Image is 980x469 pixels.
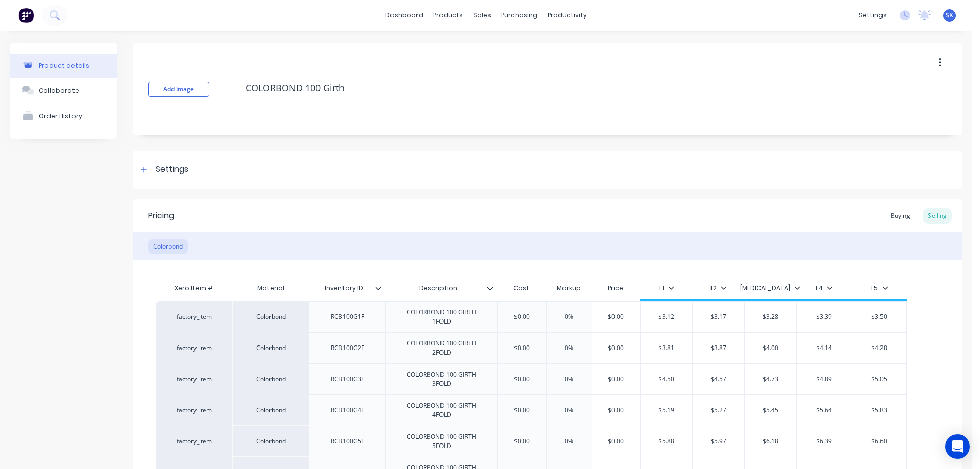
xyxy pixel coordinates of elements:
[390,430,493,453] div: COLORBOND 100 GIRTH 5FOLD
[641,304,692,330] div: $3.12
[852,335,907,361] div: $4.28
[745,429,796,454] div: $6.18
[658,284,674,293] div: T1
[496,429,547,454] div: $0.00
[322,341,373,355] div: RCB100G2F
[797,335,852,361] div: $4.14
[156,426,907,457] div: factory_itemColorbondRCB100G5FCOLORBOND 100 GIRTH 5FOLD$0.000%$0.00$5.88$5.97$6.18$6.39$6.60
[322,373,373,386] div: RCB100G3F
[390,399,493,422] div: COLORBOND 100 GIRTH 4FOLD
[240,76,879,100] textarea: COLORBOND 100 Girth
[468,8,496,23] div: sales
[591,398,642,423] div: $0.00
[852,304,907,330] div: $3.50
[166,343,222,353] div: factory_item
[797,429,852,454] div: $6.39
[156,394,907,426] div: factory_itemColorbondRCB100G4FCOLORBOND 100 GIRTH 4FOLD$0.000%$0.00$5.19$5.27$5.45$5.64$5.83
[148,210,174,222] div: Pricing
[591,429,642,454] div: $0.00
[591,366,642,392] div: $0.00
[945,434,970,459] div: Open Intercom Messenger
[166,406,222,415] div: factory_item
[709,284,727,293] div: T2
[156,301,907,332] div: factory_itemColorbondRCB100G1FCOLORBOND 100 GIRTH 1FOLD$0.000%$0.00$3.12$3.17$3.28$3.39$3.50
[10,78,117,103] button: Collaborate
[10,54,117,78] button: Product details
[641,366,692,392] div: $4.50
[544,335,595,361] div: 0%
[641,335,692,361] div: $3.81
[148,82,209,97] button: Add image
[543,8,592,23] div: productivity
[544,366,595,392] div: 0%
[693,304,744,330] div: $3.17
[496,366,547,392] div: $0.00
[39,87,79,94] div: Collaborate
[428,8,468,23] div: products
[385,278,497,299] div: Description
[39,112,82,120] div: Order History
[156,278,232,299] div: Xero Item #
[322,310,373,324] div: RCB100G1F
[641,429,692,454] div: $5.88
[309,278,385,299] div: Inventory ID
[385,276,491,301] div: Description
[745,304,796,330] div: $3.28
[797,366,852,392] div: $4.89
[544,429,595,454] div: 0%
[641,398,692,423] div: $5.19
[923,208,952,224] div: Selling
[544,398,595,423] div: 0%
[496,398,547,423] div: $0.00
[693,335,744,361] div: $3.87
[390,337,493,359] div: COLORBOND 100 GIRTH 2FOLD
[156,363,907,394] div: factory_itemColorbondRCB100G3FCOLORBOND 100 GIRTH 3FOLD$0.000%$0.00$4.50$4.57$4.73$4.89$5.05
[592,278,641,299] div: Price
[496,335,547,361] div: $0.00
[852,398,907,423] div: $5.83
[380,8,428,23] a: dashboard
[693,366,744,392] div: $4.57
[591,335,642,361] div: $0.00
[745,366,796,392] div: $4.73
[745,335,796,361] div: $4.00
[852,429,907,454] div: $6.60
[232,301,309,332] div: Colorbond
[946,11,953,20] span: SK
[497,278,546,299] div: Cost
[797,304,852,330] div: $3.39
[797,398,852,423] div: $5.64
[390,368,493,390] div: COLORBOND 100 GIRTH 3FOLD
[166,312,222,322] div: factory_item
[156,163,188,176] div: Settings
[693,398,744,423] div: $5.27
[591,304,642,330] div: $0.00
[156,332,907,363] div: factory_itemColorbondRCB100G2FCOLORBOND 100 GIRTH 2FOLD$0.000%$0.00$3.81$3.87$4.00$4.14$4.28
[232,426,309,457] div: Colorbond
[870,284,888,293] div: T5
[745,398,796,423] div: $5.45
[740,284,800,293] div: [MEDICAL_DATA]
[309,276,379,301] div: Inventory ID
[148,239,188,254] div: Colorbond
[496,8,543,23] div: purchasing
[166,375,222,384] div: factory_item
[232,363,309,394] div: Colorbond
[390,306,493,328] div: COLORBOND 100 GIRTH 1FOLD
[886,208,915,224] div: Buying
[496,304,547,330] div: $0.00
[853,8,892,23] div: settings
[322,404,373,417] div: RCB100G4F
[39,62,89,69] div: Product details
[815,284,833,293] div: T4
[232,394,309,426] div: Colorbond
[693,429,744,454] div: $5.97
[544,304,595,330] div: 0%
[232,278,309,299] div: Material
[852,366,907,392] div: $5.05
[232,332,309,363] div: Colorbond
[546,278,592,299] div: Markup
[322,435,373,448] div: RCB100G5F
[18,8,34,23] img: Factory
